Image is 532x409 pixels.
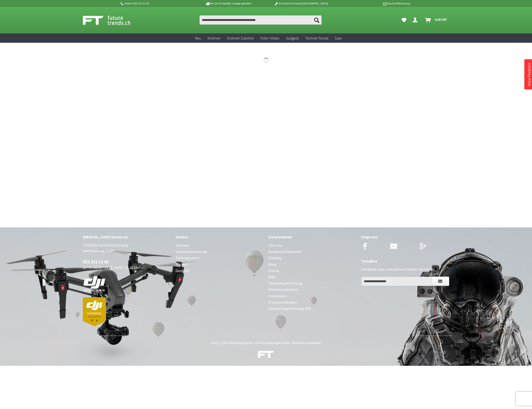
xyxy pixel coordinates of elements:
a: Über uns [268,242,357,249]
a: Technik-Trends [302,33,332,43]
a: AGB [268,274,357,280]
a: Gadgets [283,33,302,43]
a: Versand & Lieferung [176,249,264,255]
button: Newsletter abonnieren [432,277,449,286]
p: Bis 16 Uhr bestellt, morgen geliefert. [192,1,265,6]
a: creativeagent gmbh [265,341,290,345]
p: Hotline 032 511 11 03 [120,1,192,6]
span: 0,00 CHF [435,16,447,23]
div: Folge uns [361,234,449,240]
a: Pressemeldungen [268,299,357,305]
img: ft-white-trans-footer.png [258,351,274,358]
a: Meine Favoriten [399,15,409,25]
a: Drohnen [204,33,224,43]
div: [DATE] - [DATE] © - made by - Alle Rechte vorbehalten [84,341,448,345]
img: Shop Futuretrends - zur Startseite wechseln [83,14,141,26]
p: Telefonische Unterstützung und Beratung unter: Di - Fr: 08:30 - 11.30, 14.00 - 16.30 Uhr [83,242,171,326]
span: Foto + Video [261,36,279,40]
p: DJI Drohnen Dealer [GEOGRAPHIC_DATA] [265,1,337,6]
a: Partnerprogramm [268,286,357,293]
img: white-dji-schweiz-logo-official_140x140.png [83,276,106,292]
a: Blog [268,261,357,268]
div: Trendbox [361,258,449,264]
a: 032 511 11 03 [83,259,109,265]
a: Support [176,261,264,268]
span: Neu [195,36,201,40]
a: Neue Produkte [527,62,531,86]
a: DJI Drohnen, Trends & Gadgets Shop [258,351,274,360]
div: Service [176,234,264,240]
input: Ihre E-Mail Adresse [361,277,432,286]
a: Händler Registrierung B2B [268,305,357,312]
span: Sale [335,36,342,40]
p: Kauf auf Rechnung [337,1,410,6]
p: Entdecke neue, innovative Produkte als Erster. [361,266,449,272]
a: Warenkorb [423,15,449,25]
a: Kundenzufriedenheit [268,249,357,255]
a: Impressum [268,293,357,299]
span: Technik-Trends [305,36,328,40]
a: Sitemap [268,255,357,261]
a: Drohnen Zubehör [224,33,257,43]
a: Presse [268,268,357,274]
a: Zahlungsarten [176,255,264,261]
a: Foto + Video [257,33,283,43]
a: Dateschutzerklärung [268,280,357,286]
button: Suchen [312,15,322,25]
input: Produkt, Marke, Kategorie, EAN, Artikelnummer… [200,15,322,25]
a: trenderia gmbh [233,341,252,345]
a: Neu [192,33,204,43]
span: Drohnen Zubehör [227,36,254,40]
a: Dein Konto [411,15,421,25]
a: Sale [332,33,345,43]
span: Gadgets [286,36,299,40]
div: Unternehmen [268,234,357,240]
div: [MEDICAL_DATA] Sie uns an [83,234,171,240]
a: Garantie [176,268,264,274]
span: Drohnen [208,36,221,40]
img: dji-partner-enterprise_goldLoJgYOWPUIEBO.png [83,297,106,326]
a: Kontakt [176,242,264,249]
